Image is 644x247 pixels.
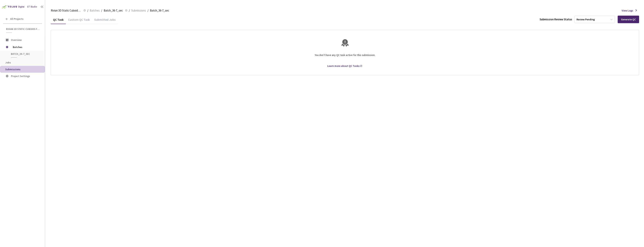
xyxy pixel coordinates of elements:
span: Jobs [5,61,11,64]
li: / [87,8,88,13]
div: Submitted Jobs [92,18,118,24]
div: GT Studio [27,5,37,9]
span: Batches [90,8,100,13]
div: Generate QC [621,18,636,21]
a: Submissions [131,8,147,12]
span: Batches [13,43,39,51]
a: Batches [89,8,100,12]
span: Rivian 3D Static Cuboids fixed[2024-25] [51,8,81,13]
li: / [147,8,148,13]
div: QC Task [51,18,66,24]
span: Submissions [5,68,21,71]
span: Batch_36-7_sec [11,52,39,56]
span: Rivian 3D Static Cuboids fixed[2024-25] [6,27,40,31]
span: Batch_36-7_sec [104,8,123,13]
span: Project Settings [11,74,30,78]
div: Review Pending [576,18,595,21]
div: Learn more about QC Tasks [327,64,360,68]
div: Custom QC Task [66,18,92,24]
span: All Projects [10,17,24,21]
span: Overview [11,38,22,42]
span: Batch_36-7_sec [150,8,169,13]
li: / [129,8,130,13]
span: View Logs [622,8,633,13]
li: / [101,8,102,13]
div: You don’t have any QC task active for this submission. [55,50,634,64]
div: Submission Review Status [540,17,572,22]
span: Submissions [131,8,146,13]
